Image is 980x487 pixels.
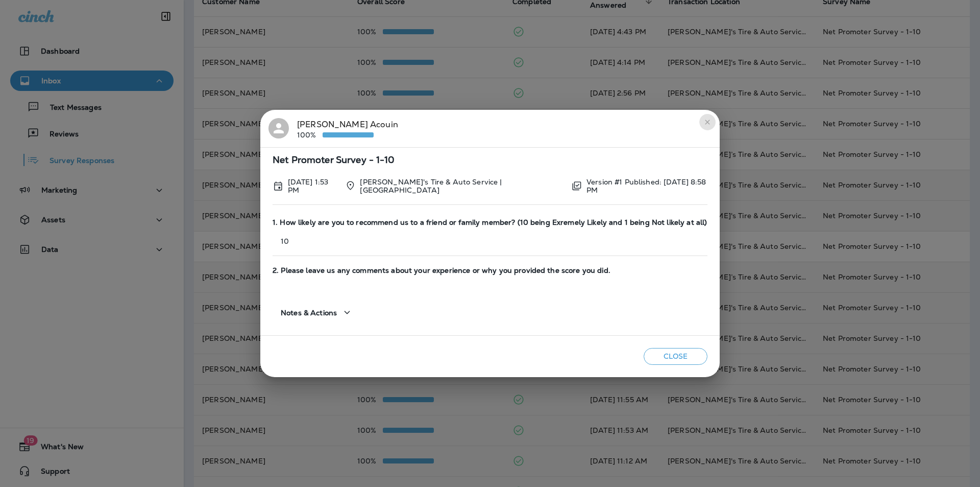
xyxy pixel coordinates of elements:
button: Close [644,348,707,365]
p: 10 [273,237,707,245]
button: close [699,114,716,130]
p: [PERSON_NAME]'s Tire & Auto Service | [GEOGRAPHIC_DATA] [360,178,563,194]
span: Net Promoter Survey - 1-10 [273,156,707,165]
span: 1. How likely are you to recommend us to a friend or family member? (10 being Exremely Likely and... [273,218,707,227]
p: Oct 6, 2025 1:53 PM [288,178,337,194]
span: Notes & Actions [281,309,337,317]
p: 100% [297,131,323,139]
p: Version #1 Published: [DATE] 8:58 PM [586,178,707,194]
button: Notes & Actions [273,298,361,327]
span: 2. Please leave us any comments about your experience or why you provided the score you did. [273,266,707,275]
div: [PERSON_NAME] Acouin [297,118,398,140]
